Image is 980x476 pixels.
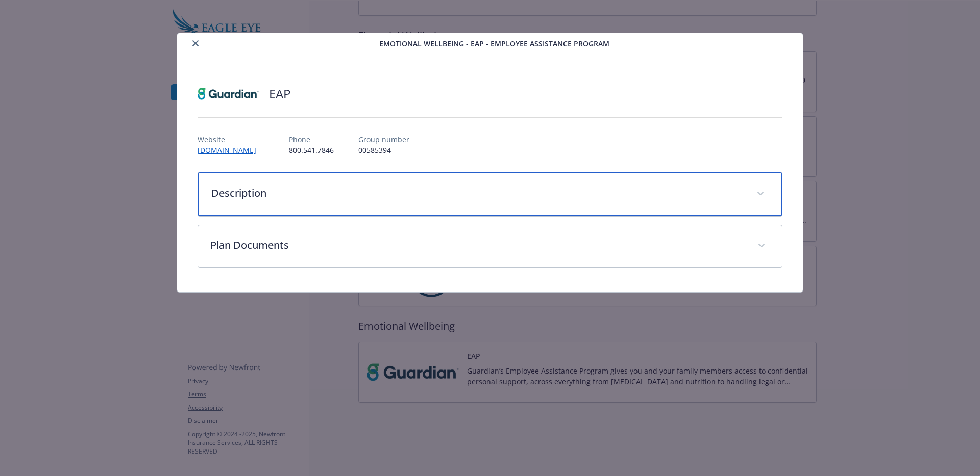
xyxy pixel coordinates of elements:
a: [DOMAIN_NAME] [198,145,264,155]
p: 800.541.7846 [289,145,334,155]
p: Website [198,134,264,145]
p: Phone [289,134,334,145]
div: details for plan Emotional Wellbeing - EAP - Employee Assistance Program [98,33,882,293]
div: Plan Documents [198,225,782,267]
p: Group number [358,134,409,145]
button: close [189,37,202,49]
p: 00585394 [358,145,409,155]
p: Description [211,186,745,201]
p: Plan Documents [210,237,746,253]
img: Guardian [198,78,259,109]
div: Description [198,172,782,216]
h2: EAP [269,85,290,102]
span: Emotional Wellbeing - EAP - Employee Assistance Program [379,38,609,49]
